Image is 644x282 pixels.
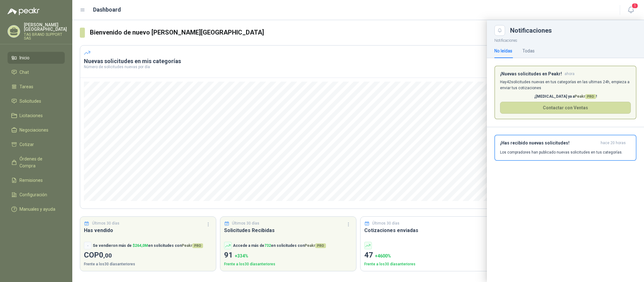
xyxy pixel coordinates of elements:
img: Logo peakr [8,8,40,15]
a: Órdenes de Compra [8,153,65,172]
button: Close [494,25,505,36]
p: Notificaciones [487,36,644,44]
span: Chat [19,69,29,76]
div: No leídas [494,47,512,54]
span: PRO [585,94,596,99]
span: Licitaciones [19,112,43,119]
div: Notificaciones [510,27,636,34]
button: 1 [625,4,636,16]
div: Todas [522,47,535,54]
span: Peakr [575,94,596,99]
h1: Dashboard [93,5,121,14]
span: ahora [564,71,575,77]
p: TAG BRAND SUPPORT SAS [24,33,67,40]
span: Remisiones [19,177,43,184]
span: Solicitudes [19,98,41,105]
h3: ¡Nuevas solicitudes en Peakr! [500,71,562,77]
span: Negociaciones [19,127,48,133]
a: Configuración [8,189,65,201]
span: Inicio [19,54,30,61]
span: Tareas [19,83,33,90]
span: Órdenes de Compra [19,155,59,169]
p: Hay 42 solicitudes nuevas en tus categorías en las ultimas 24h, empieza a enviar tus cotizaciones [500,79,631,91]
p: Los compradores han publicado nuevas solicitudes en tus categorías. [500,149,623,155]
button: Contactar con Ventas [500,102,631,114]
a: Solicitudes [8,95,65,107]
p: ¡[MEDICAL_DATA] ya a ! [500,94,631,100]
a: Cotizar [8,138,65,150]
a: Licitaciones [8,110,65,122]
a: Negociaciones [8,124,65,136]
span: 1 [631,3,638,9]
a: Manuales y ayuda [8,203,65,215]
h3: ¡Has recibido nuevas solicitudes! [500,140,598,146]
span: Cotizar [19,141,34,148]
a: Chat [8,66,65,78]
a: Remisiones [8,174,65,186]
span: Manuales y ayuda [19,206,55,213]
button: ¡Has recibido nuevas solicitudes!hace 20 horas Los compradores han publicado nuevas solicitudes e... [494,135,636,161]
span: Configuración [19,191,47,198]
a: Inicio [8,52,65,64]
span: hace 20 horas [601,140,626,146]
p: [PERSON_NAME] [GEOGRAPHIC_DATA] [24,23,67,31]
a: Tareas [8,81,65,93]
